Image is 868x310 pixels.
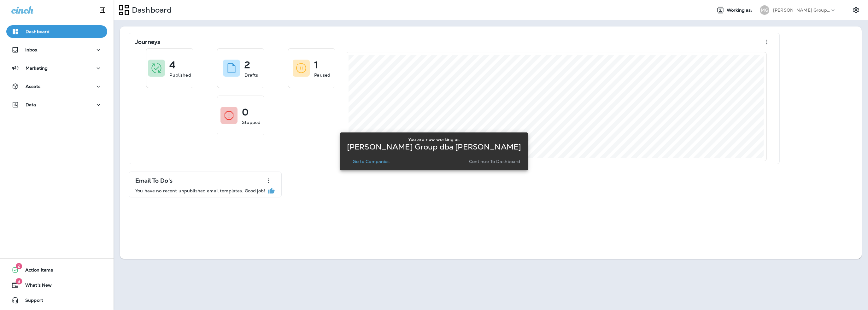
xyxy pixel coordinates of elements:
[26,66,48,71] p: Marketing
[466,157,523,166] button: Continue to Dashboard
[169,62,175,68] p: 4
[135,178,173,184] p: Email To Do's
[242,109,249,115] p: 0
[15,278,22,284] span: 8
[26,29,50,34] p: Dashboard
[469,159,520,164] p: Continue to Dashboard
[129,5,172,15] p: Dashboard
[244,62,250,68] p: 2
[314,62,318,68] p: 1
[760,5,769,15] div: MG
[26,84,40,89] p: Assets
[169,72,191,78] p: Published
[242,119,261,126] p: Stopped
[26,102,36,107] p: Data
[6,98,107,111] button: Data
[6,44,107,56] button: Inbox
[94,4,111,16] button: Collapse Sidebar
[408,137,460,142] p: You are now working as
[773,8,830,13] p: [PERSON_NAME] Group dba [PERSON_NAME]
[135,188,265,193] p: You have no recent unpublished email templates. Good job!
[25,47,37,52] p: Inbox
[850,4,862,16] button: Settings
[6,279,107,291] button: 8What's New
[6,264,107,276] button: 2Action Items
[727,8,754,13] span: Working as:
[244,72,258,78] p: Drafts
[16,263,22,269] span: 2
[6,25,107,38] button: Dashboard
[6,80,107,93] button: Assets
[19,283,52,290] span: What's New
[350,157,392,166] button: Go to Companies
[6,62,107,74] button: Marketing
[314,72,330,78] p: Paused
[19,267,53,275] span: Action Items
[135,39,160,45] p: Journeys
[19,298,43,305] span: Support
[6,294,107,307] button: Support
[347,144,521,149] p: [PERSON_NAME] Group dba [PERSON_NAME]
[353,159,390,164] p: Go to Companies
